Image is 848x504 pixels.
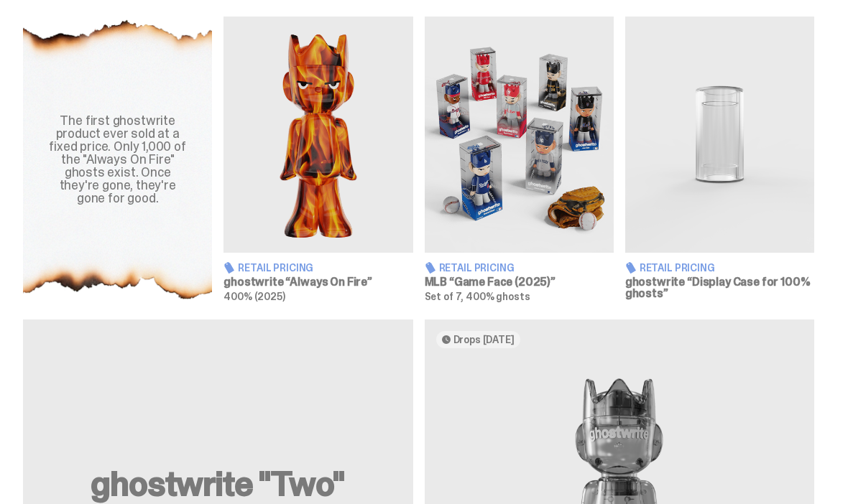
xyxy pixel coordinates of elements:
[223,291,285,304] span: 400% (2025)
[425,17,614,303] a: Game Face (2025) Retail Pricing
[625,17,814,303] a: Display Case for 100% ghosts Retail Pricing
[223,17,413,253] img: Always On Fire
[40,467,396,502] h2: ghostwrite "Two"
[425,291,530,304] span: Set of 7, 400% ghosts
[625,277,814,300] h3: ghostwrite “Display Case for 100% ghosts”
[425,17,614,253] img: Game Face (2025)
[425,277,614,289] h3: MLB “Game Face (2025)”
[238,263,313,274] span: Retail Pricing
[625,17,814,253] img: Display Case for 100% ghosts
[640,263,715,274] span: Retail Pricing
[223,17,413,303] a: Always On Fire Retail Pricing
[223,277,413,289] h3: ghostwrite “Always On Fire”
[439,263,515,274] span: Retail Pricing
[40,115,195,205] div: The first ghostwrite product ever sold at a fixed price. Only 1,000 of the "Always On Fire" ghost...
[453,335,515,346] span: Drops [DATE]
